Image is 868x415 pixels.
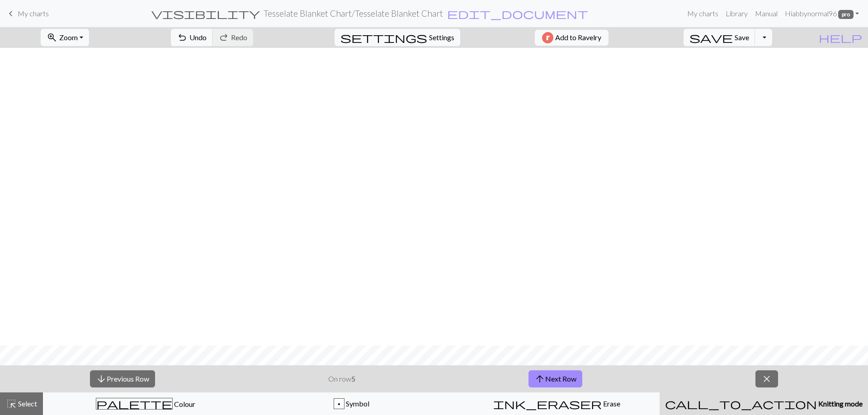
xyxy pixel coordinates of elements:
[18,9,49,18] span: My charts
[173,400,195,408] span: Colour
[429,32,454,43] span: Settings
[534,373,545,385] span: arrow_upward
[535,30,609,46] button: Add to Ravelry
[5,7,16,20] span: keyboard_arrow_left
[6,397,17,410] span: highlight_alt
[735,33,749,42] span: Save
[90,370,155,387] button: Previous Row
[722,5,751,23] a: Library
[351,374,355,383] strong: 5
[189,33,207,42] span: Undo
[602,399,620,408] span: Erase
[47,31,57,44] span: zoom_in
[171,29,213,46] button: Undo
[542,32,553,43] img: Ravelry
[264,8,443,19] h2: Tesselate Blanket Chart / Tesselate Blanket Chart
[334,399,344,410] div: p
[59,33,78,42] span: Zoom
[689,31,733,44] span: save
[817,399,863,408] span: Knitting mode
[454,392,660,415] button: Erase
[41,29,89,46] button: Zoom
[340,32,427,43] i: Settings
[96,397,172,410] span: palette
[838,10,854,19] span: pro
[665,397,817,410] span: call_to_action
[340,31,427,44] span: settings
[493,397,602,410] span: ink_eraser
[151,7,260,20] span: visibility
[684,5,722,23] a: My charts
[528,370,582,387] button: Next Row
[177,31,188,44] span: undo
[761,373,772,385] span: close
[328,373,355,384] p: On row
[249,392,454,415] button: p Symbol
[660,392,868,415] button: Knitting mode
[781,5,863,23] a: Hiabbynormal96 pro
[751,5,781,23] a: Manual
[684,29,755,46] button: Save
[819,31,862,44] span: help
[17,399,37,408] span: Select
[555,32,601,43] span: Add to Ravelry
[447,7,588,20] span: edit_document
[5,6,49,21] a: My charts
[344,399,369,408] span: Symbol
[335,29,460,46] button: SettingsSettings
[43,392,249,415] button: Colour
[96,373,107,385] span: arrow_downward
